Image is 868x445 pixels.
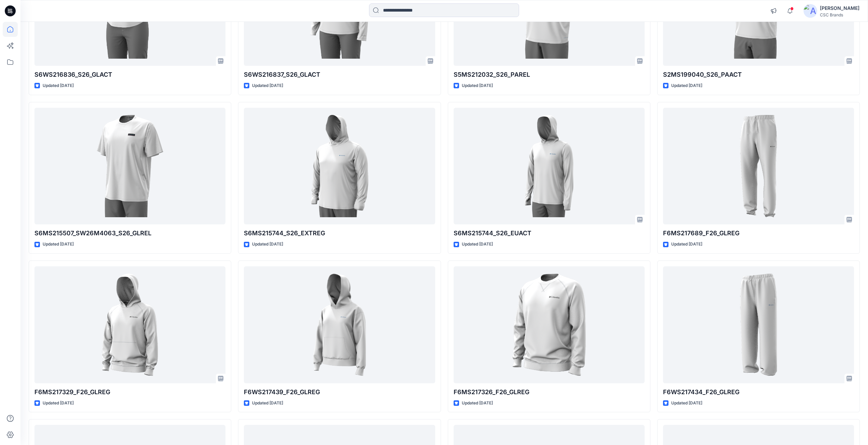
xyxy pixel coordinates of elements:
[663,108,854,225] a: F6MS217689_F26_GLREG
[34,228,225,238] p: S6MS215507_SW26M4063_S26_GLREL
[34,108,225,225] a: S6MS215507_SW26M4063_S26_GLREL
[671,82,702,89] p: Updated [DATE]
[252,241,283,248] p: Updated [DATE]
[804,4,817,18] img: avatar
[34,387,225,397] p: F6MS217329_F26_GLREG
[462,241,493,248] p: Updated [DATE]
[244,228,435,238] p: S6MS215744_S26_EXTREG
[34,70,225,79] p: S6WS216836_S26_GLACT
[244,108,435,225] a: S6MS215744_S26_EXTREG
[462,82,493,89] p: Updated [DATE]
[43,400,74,407] p: Updated [DATE]
[244,387,435,397] p: F6WS217439_F26_GLREG
[252,400,283,407] p: Updated [DATE]
[454,387,645,397] p: F6MS217326_F26_GLREG
[454,228,645,238] p: S6MS215744_S26_EUACT
[454,266,645,383] a: F6MS217326_F26_GLREG
[663,387,854,397] p: F6WS217434_F26_GLREG
[43,82,74,89] p: Updated [DATE]
[252,82,283,89] p: Updated [DATE]
[663,228,854,238] p: F6MS217689_F26_GLREG
[671,400,702,407] p: Updated [DATE]
[820,4,859,12] div: [PERSON_NAME]
[43,241,74,248] p: Updated [DATE]
[454,70,645,79] p: S5MS212032_S26_PAREL
[820,12,859,17] div: CSC Brands
[671,241,702,248] p: Updated [DATE]
[462,400,493,407] p: Updated [DATE]
[454,108,645,225] a: S6MS215744_S26_EUACT
[244,70,435,79] p: S6WS216837_S26_GLACT
[34,266,225,383] a: F6MS217329_F26_GLREG
[663,266,854,383] a: F6WS217434_F26_GLREG
[244,266,435,383] a: F6WS217439_F26_GLREG
[663,70,854,79] p: S2MS199040_S26_PAACT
